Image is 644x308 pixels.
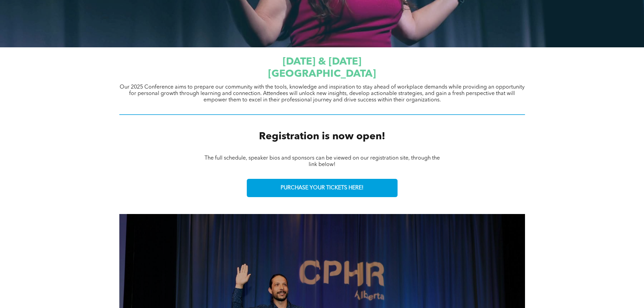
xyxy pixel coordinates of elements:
[259,132,385,142] span: Registration is now open!
[247,179,398,197] a: PURCHASE YOUR TICKETS HERE!
[205,156,440,167] span: The full schedule, speaker bios and sponsors can be viewed on our registration site, through the ...
[120,85,525,103] span: Our 2025 Conference aims to prepare our community with the tools, knowledge and inspiration to st...
[268,69,376,79] span: [GEOGRAPHIC_DATA]
[281,185,363,191] span: PURCHASE YOUR TICKETS HERE!
[283,57,361,67] span: [DATE] & [DATE]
